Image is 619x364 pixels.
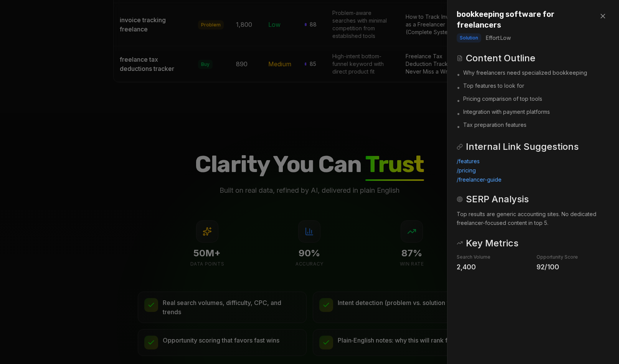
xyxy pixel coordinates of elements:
span: • [457,96,460,105]
h4: Content Outline [466,52,535,64]
span: • [457,83,460,92]
div: /features [457,157,610,165]
span: Top features to look for [463,82,524,90]
h4: Key Metrics [466,237,518,249]
div: /freelancer-guide [457,176,610,184]
div: /pricing [457,167,610,174]
p: Top results are generic accounting sites. No dedicated freelancer-focused content in top 5. [457,210,610,228]
span: Tax preparation features [463,121,527,129]
span: Solution [457,33,481,43]
div: Search Volume [457,254,530,260]
div: 92 /100 [536,262,610,272]
span: • [457,109,460,118]
h3: bookkeeping software for freelancers [457,9,596,30]
span: Effort: Low [486,34,511,42]
h4: SERP Analysis [466,193,529,205]
span: • [457,122,460,131]
h4: Internal Link Suggestions [466,140,579,153]
span: Integration with payment platforms [463,108,550,116]
span: • [457,70,460,79]
div: Opportunity Score [536,254,610,260]
div: 2,400 [457,262,530,272]
span: Why freelancers need specialized bookkeeping [463,69,587,77]
span: Pricing comparison of top tools [463,95,542,103]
